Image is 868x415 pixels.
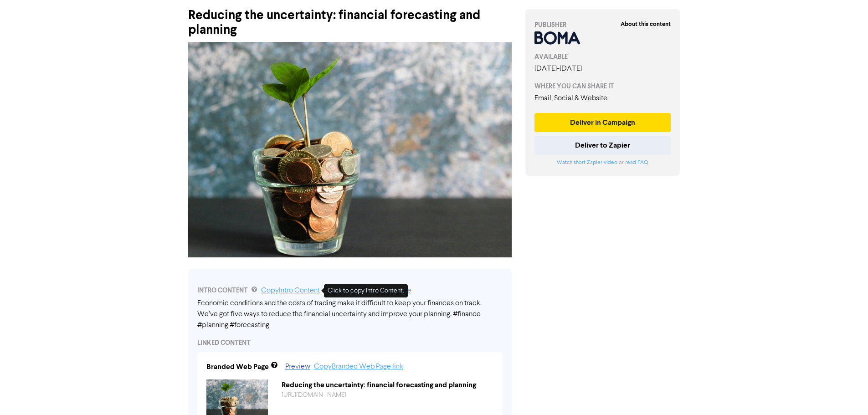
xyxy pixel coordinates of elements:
a: Copy Branded Web Page link [314,363,403,370]
div: LINKED CONTENT [197,338,503,348]
div: Branded Web Page [206,361,269,372]
div: Reducing the uncertainty: financial forecasting and planning [275,379,500,390]
div: [DATE] - [DATE] [534,63,671,74]
a: Watch short Zapier video [557,160,617,165]
iframe: Chat Widget [822,371,868,415]
button: Deliver in Campaign [534,113,671,132]
div: or [534,159,671,167]
div: AVAILABLE [534,52,671,61]
div: PUBLISHER [534,20,671,30]
a: Preview [285,363,310,370]
div: INTRO CONTENT [197,285,503,296]
div: Economic conditions and the costs of trading make it difficult to keep your finances on track. We... [197,298,503,331]
button: Deliver to Zapier [534,136,671,155]
a: read FAQ [625,160,648,165]
div: https://public2.bomamarketing.com/cp/2qycwdpSpAtWvj3QONhXro?sa=K65juoFw [275,390,500,400]
a: Copy Intro Content [261,287,320,294]
div: Click to copy Intro Content. [324,284,408,297]
a: [URL][DOMAIN_NAME] [282,392,346,398]
div: Email, Social & Website [534,93,671,104]
strong: About this content [621,20,671,28]
div: WHERE YOU CAN SHARE IT [534,82,671,91]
